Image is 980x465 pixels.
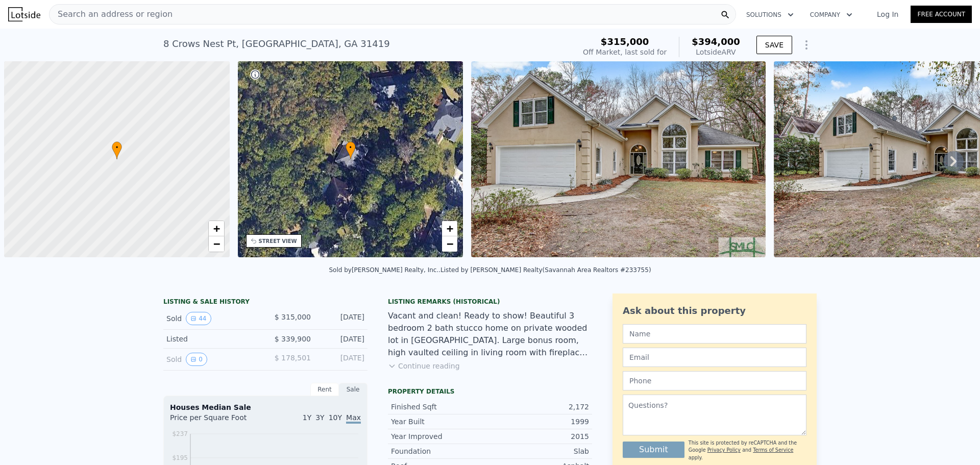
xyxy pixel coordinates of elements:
div: • [346,141,356,159]
input: Phone [623,371,806,390]
div: 2015 [490,431,589,442]
div: Property details [388,387,592,396]
div: Vacant and clean! Ready to show! Beautiful 3 bedroom 2 bath stucco home on private wooded lot in ... [388,310,592,359]
tspan: $237 [172,430,188,437]
span: Search an address or region [50,8,173,20]
span: $315,000 [601,36,649,47]
div: Houses Median Sale [170,402,361,412]
div: Listing Remarks (Historical) [388,298,592,306]
div: [DATE] [319,353,364,366]
span: 1Y [303,413,311,422]
span: • [346,143,356,152]
span: 3Y [315,413,324,422]
div: Foundation [391,446,490,456]
div: Year Built [391,417,490,427]
a: Log In [865,9,911,19]
button: View historical data [186,353,207,366]
button: View historical data [186,312,211,325]
input: Email [623,348,806,367]
div: Sold [166,312,257,325]
div: STREET VIEW [259,237,297,245]
div: [DATE] [319,334,364,344]
span: • [112,143,122,152]
span: − [213,237,219,250]
div: 1999 [490,417,589,427]
div: This site is protected by reCAPTCHA and the Google and apply. [689,439,806,461]
span: $ 178,501 [275,354,311,362]
span: $ 315,000 [275,313,311,321]
div: Year Improved [391,431,490,442]
div: Sold [166,353,257,366]
div: LISTING & SALE HISTORY [163,298,367,308]
a: Zoom out [442,236,457,252]
span: $ 339,900 [275,335,311,343]
tspan: $195 [172,454,188,461]
div: Sold by [PERSON_NAME] Realty, Inc. . [329,266,440,274]
a: Zoom in [442,221,457,236]
a: Privacy Policy [707,447,741,453]
button: Company [802,6,861,24]
div: Sale [339,383,367,396]
div: 8 Crows Nest Pt , [GEOGRAPHIC_DATA] , GA 31419 [163,37,390,51]
span: + [447,222,453,235]
img: Sale: 10472782 Parcel: 18498577 [471,61,766,257]
span: + [213,222,219,235]
div: Listed [166,334,257,344]
div: [DATE] [319,312,364,325]
div: Finished Sqft [391,402,490,412]
a: Zoom out [209,236,224,252]
img: Lotside [8,7,40,21]
a: Free Account [911,6,972,23]
button: Submit [623,442,684,458]
span: $394,000 [692,36,740,47]
div: 2,172 [490,402,589,412]
div: Price per Square Foot [170,412,265,429]
span: − [447,237,453,250]
div: Lotside ARV [692,47,740,57]
div: Ask about this property [623,304,806,318]
div: Slab [490,446,589,456]
div: • [112,141,122,159]
span: Max [346,413,361,424]
a: Zoom in [209,221,224,236]
button: Show Options [796,35,817,55]
button: SAVE [756,36,792,54]
a: Terms of Service [753,447,793,453]
div: Listed by [PERSON_NAME] Realty (Savannah Area Realtors #233755) [440,266,651,274]
input: Name [623,324,806,344]
div: Rent [310,383,339,396]
button: Solutions [738,6,802,24]
div: Off Market, last sold for [583,47,667,57]
span: 10Y [329,413,342,422]
button: Continue reading [388,361,460,371]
